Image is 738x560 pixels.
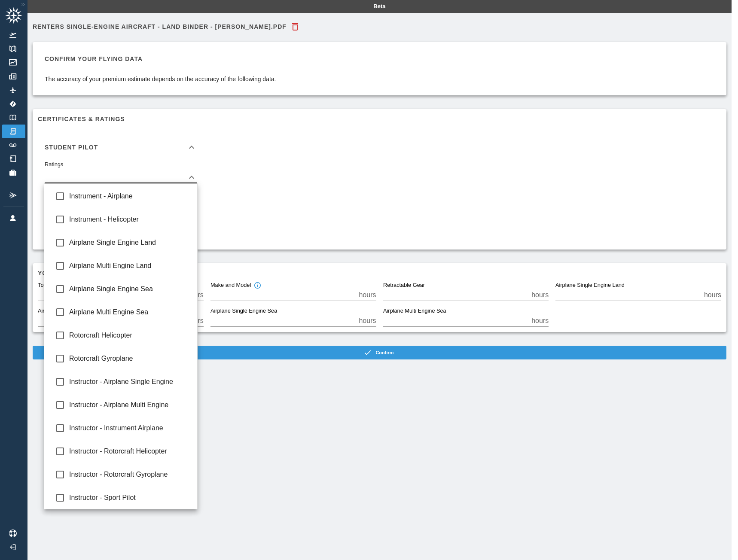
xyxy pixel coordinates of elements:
span: Instrument - Helicopter [69,214,190,225]
span: Airplane Multi Engine Sea [69,307,190,317]
span: Airplane Single Engine Land [69,237,190,248]
span: Instrument - Airplane [69,191,190,201]
span: Airplane Multi Engine Land [69,261,190,271]
span: Instructor - Rotorcraft Gyroplane [69,469,190,480]
span: Airplane Single Engine Sea [69,284,190,294]
span: Instructor - Instrument Airplane [69,423,190,433]
span: Instructor - Airplane Single Engine [69,377,190,387]
span: Rotorcraft Helicopter [69,330,190,341]
span: Instructor - Airplane Multi Engine [69,400,190,410]
span: Instructor - Sport Pilot [69,493,190,503]
span: Instructor - Rotorcraft Helicopter [69,446,190,457]
span: Rotorcraft Gyroplane [69,353,190,364]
